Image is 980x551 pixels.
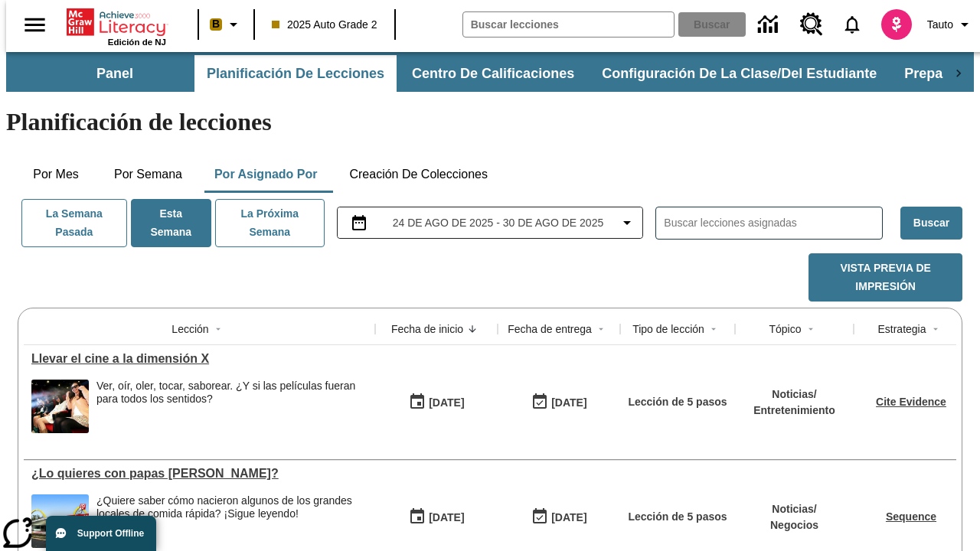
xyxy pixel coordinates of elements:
img: avatar image [881,9,912,40]
button: Panel [38,55,191,92]
button: Buscar [900,207,962,240]
button: Centro de calificaciones [400,55,586,92]
button: Esta semana [131,199,211,247]
div: Fecha de entrega [508,321,592,337]
button: Sort [704,320,723,338]
div: ¿Lo quieres con papas fritas? [31,467,367,481]
span: Support Offline [77,528,144,539]
button: Sort [926,320,945,338]
svg: Collapse Date Range Filter [618,214,636,232]
button: La semana pasada [21,199,127,247]
div: Ver, oír, oler, tocar, saborear. ¿Y si las películas fueran para todos los sentidos? [96,380,367,406]
div: ¿Quiere saber cómo nacieron algunos de los grandes locales de comida rápida? ¡Sigue leyendo! [96,494,367,548]
button: Perfil/Configuración [921,11,980,38]
a: Notificaciones [832,5,872,44]
button: Sort [592,320,610,338]
span: Edición de NJ [108,37,166,47]
div: Estrategia [877,321,926,337]
div: Ver, oír, oler, tocar, saborear. ¿Y si las películas fueran para todos los sentidos? [96,380,367,433]
div: [DATE] [551,508,586,527]
span: 24 de ago de 2025 - 30 de ago de 2025 [393,215,603,231]
p: Entretenimiento [753,403,835,419]
input: Buscar campo [463,12,674,37]
a: Llevar el cine a la dimensión X, Lecciones [31,352,367,366]
div: ¿Quiere saber cómo nacieron algunos de los grandes locales de comida rápida? ¡Sigue leyendo! [96,494,367,520]
button: 07/03/26: Último día en que podrá accederse la lección [526,503,592,532]
p: Noticias / [753,386,835,403]
input: Buscar lecciones asignadas [664,212,882,234]
span: 2025 Auto Grade 2 [272,17,377,33]
button: Support Offline [46,516,156,551]
div: Tipo de lección [632,321,704,337]
a: Centro de recursos, Se abrirá en una pestaña nueva. [791,4,832,45]
p: Noticias / [770,501,818,517]
button: Seleccione el intervalo de fechas opción del menú [344,214,637,232]
div: Tópico [769,321,801,337]
button: La próxima semana [215,199,325,247]
div: [DATE] [551,393,586,412]
button: Por semana [102,156,194,193]
div: Llevar el cine a la dimensión X [31,352,367,366]
div: Lección [171,321,208,337]
button: 08/18/25: Primer día en que estuvo disponible la lección [403,388,469,417]
img: El panel situado frente a los asientos rocía con agua nebulizada al feliz público en un cine equi... [31,380,89,433]
a: Portada [67,7,166,37]
button: Vista previa de impresión [808,253,962,302]
span: B [212,15,220,34]
button: Planificación de lecciones [194,55,397,92]
button: Por mes [18,156,94,193]
button: Escoja un nuevo avatar [872,5,921,44]
div: [DATE] [429,393,464,412]
h1: Planificación de lecciones [6,108,974,136]
a: Centro de información [749,4,791,46]
span: Tauto [927,17,953,33]
button: Abrir el menú lateral [12,2,57,47]
button: Por asignado por [202,156,330,193]
p: Lección de 5 pasos [628,394,727,410]
p: Negocios [770,517,818,533]
a: Sequence [886,510,936,523]
div: Fecha de inicio [391,321,463,337]
button: Configuración de la clase/del estudiante [590,55,889,92]
a: Cite Evidence [876,396,946,408]
button: Creación de colecciones [337,156,500,193]
button: Sort [209,320,227,338]
button: Sort [802,320,820,338]
button: 07/26/25: Primer día en que estuvo disponible la lección [403,503,469,532]
div: Subbarra de navegación [37,55,943,92]
button: Boost El color de la clase es anaranjado claro. Cambiar el color de la clase. [204,11,249,38]
div: [DATE] [429,508,464,527]
button: Sort [463,320,482,338]
button: 08/24/25: Último día en que podrá accederse la lección [526,388,592,417]
div: Pestañas siguientes [943,55,974,92]
div: Subbarra de navegación [6,52,974,92]
div: Portada [67,5,166,47]
a: ¿Lo quieres con papas fritas?, Lecciones [31,467,367,481]
img: Uno de los primeros locales de McDonald's, con el icónico letrero rojo y los arcos amarillos. [31,494,89,548]
p: Lección de 5 pasos [628,509,727,525]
